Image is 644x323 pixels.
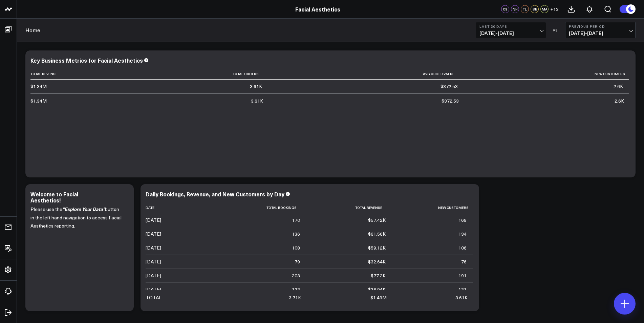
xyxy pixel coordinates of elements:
div: NH [511,5,519,13]
div: Daily Bookings, Revenue, and New Customers by Day [146,190,284,198]
div: $77.2K [371,272,386,279]
div: MA [540,5,549,13]
th: Total Revenue [30,68,98,80]
span: + 13 [550,7,559,12]
div: 3.61K [455,294,468,301]
div: 106 [458,244,467,251]
div: $38.94K [368,286,386,293]
div: $32.64K [368,258,386,265]
a: Facial Aesthetics [295,5,340,13]
div: 3.61K [250,83,262,90]
button: +13 [550,5,559,13]
div: $61.56K [368,231,386,237]
button: Last 30 Days[DATE]-[DATE] [476,22,546,38]
div: 169 [458,217,467,223]
div: Please use the button in the left hand navigation to access Facial Aesthetics reporting. [30,205,129,304]
b: Last 30 Days [479,24,542,28]
th: Avg Order Value [268,68,464,80]
th: New Customers [392,202,473,213]
div: CS [501,5,509,13]
div: 136 [292,231,300,237]
div: $372.53 [441,83,458,90]
div: [DATE] [146,231,161,237]
div: BE [531,5,539,13]
th: Total Revenue [306,202,392,213]
div: $372.53 [442,98,459,104]
div: VS [550,28,562,32]
div: Welcome to Facial Aesthetics! [30,190,78,204]
th: Date [146,202,213,213]
div: 3.61K [251,98,263,104]
div: 191 [458,272,467,279]
div: $59.12K [368,244,386,251]
div: 2.6K [614,83,623,90]
div: 2.6K [615,98,624,104]
div: [DATE] [146,286,161,293]
div: $57.42K [368,217,386,223]
div: 121 [458,286,467,293]
button: Previous Period[DATE]-[DATE] [565,22,636,38]
div: [DATE] [146,258,161,265]
div: 108 [292,244,300,251]
div: 79 [295,258,300,265]
div: [DATE] [146,244,161,251]
div: TOTAL [146,294,162,301]
i: "Explore Your Data" [62,206,105,212]
div: $1.49M [370,294,387,301]
div: [DATE] [146,217,161,223]
div: 122 [292,286,300,293]
b: Previous Period [569,24,632,28]
div: 134 [458,231,467,237]
th: Total Bookings [213,202,306,213]
div: $1.34M [30,83,47,90]
div: TL [521,5,529,13]
div: [DATE] [146,272,161,279]
a: Home [25,26,40,34]
div: $1.34M [30,98,47,104]
div: 170 [292,217,300,223]
div: 3.71K [289,294,301,301]
th: New Customers [464,68,629,80]
span: [DATE] - [DATE] [569,30,632,36]
span: [DATE] - [DATE] [479,30,542,36]
div: 203 [292,272,300,279]
div: Key Business Metrics for Facial Aesthetics [30,57,143,64]
th: Total Orders [98,68,268,80]
div: 76 [461,258,467,265]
